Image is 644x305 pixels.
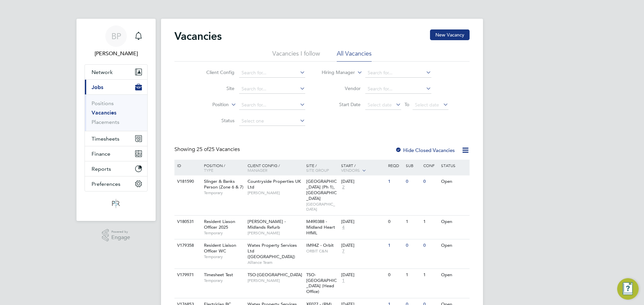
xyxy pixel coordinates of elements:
[422,216,439,228] div: 1
[341,248,345,254] span: 7
[239,117,305,126] input: Select one
[422,175,439,188] div: 0
[196,85,234,91] label: Site
[305,160,340,176] div: Site /
[248,167,267,173] span: Manager
[439,216,469,228] div: Open
[85,198,148,209] a: Go to home page
[204,254,244,259] span: Temporary
[404,216,422,228] div: 1
[92,69,113,75] span: Network
[92,136,119,142] span: Timesheets
[306,272,337,295] span: TSO-[GEOGRAPHIC_DATA] (Head Office)
[386,269,404,281] div: 0
[175,269,199,281] div: V179971
[85,80,147,94] button: Jobs
[110,198,122,209] img: psrsolutions-logo-retina.png
[239,84,305,94] input: Search for...
[337,50,372,62] li: All Vacancies
[85,146,147,161] button: Finance
[85,50,148,58] span: Ben Perkin
[341,219,385,225] div: [DATE]
[92,181,120,187] span: Preferences
[341,225,345,230] span: 4
[204,230,244,236] span: Temporary
[422,239,439,252] div: 0
[239,100,305,110] input: Search for...
[111,32,121,41] span: BP
[204,278,244,283] span: Temporary
[204,219,235,230] span: Resident Liason Officer 2025
[102,229,130,242] a: Powered byEngage
[85,131,147,146] button: Timesheets
[439,269,469,281] div: Open
[204,242,236,254] span: Resident Liaison Officer WC
[386,239,404,252] div: 1
[85,94,147,131] div: Jobs
[341,243,385,248] div: [DATE]
[341,184,345,190] span: 2
[422,160,439,171] div: Conf
[248,219,286,230] span: [PERSON_NAME] - Midlands Refurb
[341,179,385,184] div: [DATE]
[617,278,639,300] button: Engage Resource Center
[386,216,404,228] div: 0
[204,190,244,196] span: Temporary
[246,160,305,176] div: Client Config /
[322,85,361,91] label: Vendor
[365,68,431,78] input: Search for...
[341,272,385,278] div: [DATE]
[386,160,404,171] div: Reqd
[306,167,329,173] span: Site Group
[248,190,303,196] span: [PERSON_NAME]
[248,272,302,278] span: TSO-[GEOGRAPHIC_DATA]
[85,176,147,191] button: Preferences
[341,167,360,173] span: Vendors
[430,29,470,40] button: New Vacancy
[175,160,199,171] div: ID
[272,50,320,62] li: Vacancies I follow
[306,248,338,254] span: ORBIT C&N
[248,278,303,283] span: [PERSON_NAME]
[175,216,199,228] div: V180531
[404,239,422,252] div: 0
[365,84,431,94] input: Search for...
[415,102,439,108] span: Select date
[306,242,334,248] span: IM94Z - Orbit
[85,65,147,79] button: Network
[174,146,241,153] div: Showing
[197,146,209,153] span: 25 of
[395,147,455,153] label: Hide Closed Vacancies
[239,68,305,78] input: Search for...
[248,178,301,190] span: Countryside Properties UK Ltd
[85,161,147,176] button: Reports
[204,178,244,190] span: Slinger & Banks Person (Zone 6 & 7)
[386,175,404,188] div: 1
[439,239,469,252] div: Open
[316,69,355,76] label: Hiring Manager
[306,202,338,212] span: [GEOGRAPHIC_DATA]
[174,29,222,43] h2: Vacancies
[339,160,386,176] div: Start /
[248,242,297,259] span: Wates Property Services Ltd ([GEOGRAPHIC_DATA])
[439,175,469,188] div: Open
[175,239,199,252] div: V179358
[92,109,116,116] a: Vacancies
[404,175,422,188] div: 0
[197,146,240,153] span: 25 Vacancies
[92,166,111,172] span: Reports
[175,175,199,188] div: V181590
[204,272,233,278] span: Timesheet Test
[402,100,411,109] span: To
[190,101,229,108] label: Position
[196,118,234,124] label: Status
[422,269,439,281] div: 1
[92,151,110,157] span: Finance
[111,229,130,235] span: Powered by
[248,260,303,265] span: Alliance Team
[306,178,337,201] span: [GEOGRAPHIC_DATA] (Ph 1), [GEOGRAPHIC_DATA]
[341,278,345,284] span: 1
[92,100,114,106] a: Positions
[322,101,361,107] label: Start Date
[368,102,392,108] span: Select date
